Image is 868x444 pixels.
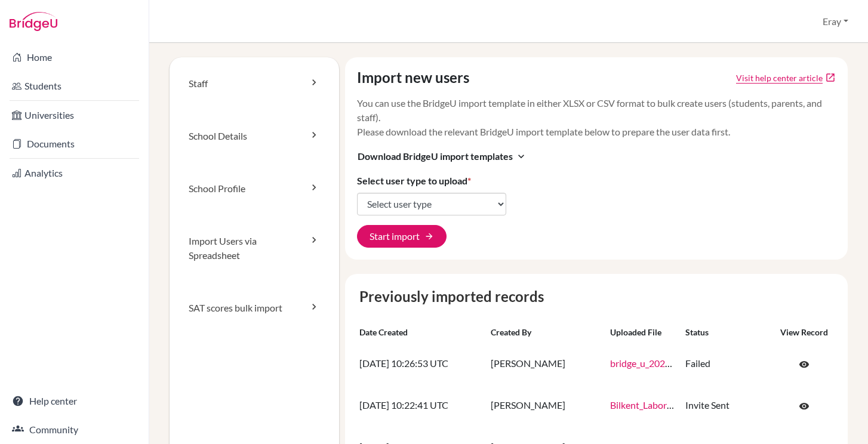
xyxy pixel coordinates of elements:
span: arrow_forward [424,232,434,241]
th: Status [681,322,770,343]
a: Students [2,74,146,98]
button: Eray [817,10,854,33]
img: Bridge-U [10,12,57,31]
a: Bilkent_Laboratory___International_School_-_2026_upload.xlsx [610,399,867,411]
button: Start import [357,225,447,248]
a: School Profile [170,162,339,215]
th: Created by [486,322,605,343]
a: Community [2,418,146,442]
a: Click to open the record on its current state [786,394,822,417]
td: Invite Sent [681,385,770,427]
a: Staff [170,57,339,110]
td: [DATE] 10:26:53 UTC [355,343,486,385]
span: visibility [799,401,809,412]
td: Failed [681,343,770,385]
label: Select user type to upload [357,174,471,188]
a: bridge_u_2026.xlsx [610,357,688,369]
th: View record [770,322,838,343]
a: SAT scores bulk import [170,282,339,334]
a: Universities [2,103,146,127]
span: Download BridgeU import templates [358,149,513,164]
td: [PERSON_NAME] [486,343,605,385]
a: Help center [2,389,146,413]
span: visibility [799,359,809,370]
td: [DATE] 10:22:41 UTC [355,385,486,427]
a: Analytics [2,161,146,185]
th: Uploaded file [605,322,681,343]
td: [PERSON_NAME] [486,385,605,427]
th: Date created [355,322,486,343]
a: open_in_new [825,72,836,83]
a: Click to open the record on its current state [786,353,822,375]
p: You can use the BridgeU import template in either XLSX or CSV format to bulk create users (studen... [357,96,836,139]
a: Click to open Tracking student registration article in a new tab [736,72,823,84]
a: Import Users via Spreadsheet [170,215,339,282]
a: Home [2,45,146,69]
button: Download BridgeU import templatesexpand_more [357,149,528,164]
a: Documents [2,132,146,156]
i: expand_more [515,150,527,162]
a: School Details [170,110,339,162]
caption: Previously imported records [355,286,838,307]
h4: Import new users [357,69,469,87]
